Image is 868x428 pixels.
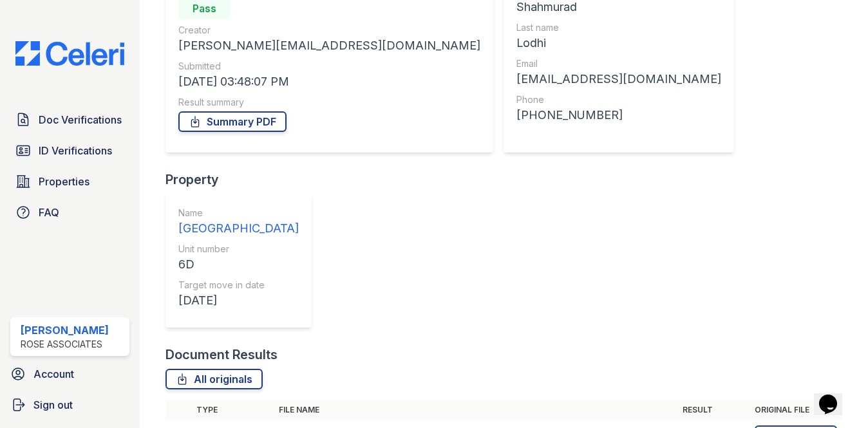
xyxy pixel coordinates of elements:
[750,400,842,420] th: Original file
[39,112,122,127] span: Doc Verifications
[33,397,73,413] span: Sign out
[814,377,855,415] iframe: chat widget
[516,106,721,124] div: [PHONE_NUMBER]
[178,60,480,73] div: Submitted
[677,400,750,420] th: Result
[39,143,112,158] span: ID Verifications
[178,37,480,55] div: [PERSON_NAME][EMAIL_ADDRESS][DOMAIN_NAME]
[39,174,90,189] span: Properties
[191,400,274,420] th: Type
[516,34,721,52] div: Lodhi
[178,243,299,256] div: Unit number
[178,24,480,37] div: Creator
[516,57,721,70] div: Email
[10,169,129,194] a: Properties
[5,41,135,66] img: CE_Logo_Blue-a8612792a0a2168367f1c8372b55b34899dd931a85d93a1a3d3e32e68fde9ad4.png
[165,171,322,189] div: Property
[21,322,109,338] div: [PERSON_NAME]
[39,205,59,220] span: FAQ
[516,21,721,34] div: Last name
[178,256,299,274] div: 6D
[178,219,299,237] div: [GEOGRAPHIC_DATA]
[178,111,287,132] a: Summary PDF
[178,207,299,237] a: Name [GEOGRAPHIC_DATA]
[178,73,480,91] div: [DATE] 03:48:07 PM
[178,279,299,292] div: Target move in date
[178,292,299,310] div: [DATE]
[165,369,263,389] a: All originals
[10,200,129,225] a: FAQ
[10,138,129,163] a: ID Verifications
[274,400,677,420] th: File name
[33,366,74,382] span: Account
[21,338,109,351] div: Rose Associates
[178,96,480,109] div: Result summary
[5,361,135,387] a: Account
[10,107,129,133] a: Doc Verifications
[5,392,135,418] a: Sign out
[516,93,721,106] div: Phone
[165,346,278,364] div: Document Results
[178,207,299,219] div: Name
[516,70,721,88] div: [EMAIL_ADDRESS][DOMAIN_NAME]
